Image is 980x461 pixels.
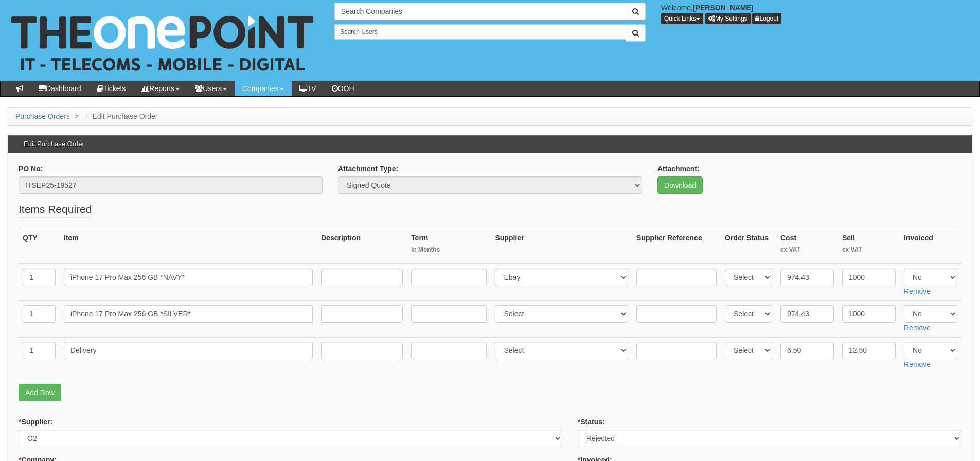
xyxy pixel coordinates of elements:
[657,176,703,194] a: Download
[632,228,721,264] th: Supplier Reference
[19,417,52,427] label: Supplier:
[133,81,187,96] a: Reports
[19,228,60,264] th: QTY
[752,13,781,24] a: Logout
[657,164,700,174] label: Attachment:
[705,13,751,24] a: My Settings
[334,24,626,40] input: Search Users
[31,81,89,96] a: Dashboard
[653,3,980,24] div: Welcome,
[578,417,605,427] label: Status:
[838,228,900,264] th: Sell
[491,228,632,264] th: Supplier
[292,81,324,96] a: TV
[89,81,134,96] a: Tickets
[235,81,292,96] a: Companies
[904,360,931,368] a: Remove
[19,135,90,153] h3: Edit Purchase Order
[19,384,61,401] a: Add Row
[661,13,703,24] button: Quick Links
[411,245,487,254] small: In Months
[19,164,43,174] label: PO No:
[721,228,776,264] th: Order Status
[338,164,398,174] label: Attachment Type:
[900,228,961,264] th: Invoiced
[60,228,317,264] th: Item
[15,112,70,120] a: Purchase Orders
[780,245,834,254] small: ex VAT
[904,287,931,295] a: Remove
[407,228,491,264] th: Term
[19,202,92,218] legend: Items Required
[72,112,81,120] span: >
[842,245,896,254] small: ex VAT
[334,3,626,20] input: Search Companies
[776,228,838,264] th: Cost
[693,4,753,12] b: [PERSON_NAME]
[317,228,407,264] th: Description
[83,111,158,121] li: Edit Purchase Order
[904,324,931,332] a: Remove
[324,81,362,96] a: OOH
[187,81,235,96] a: Users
